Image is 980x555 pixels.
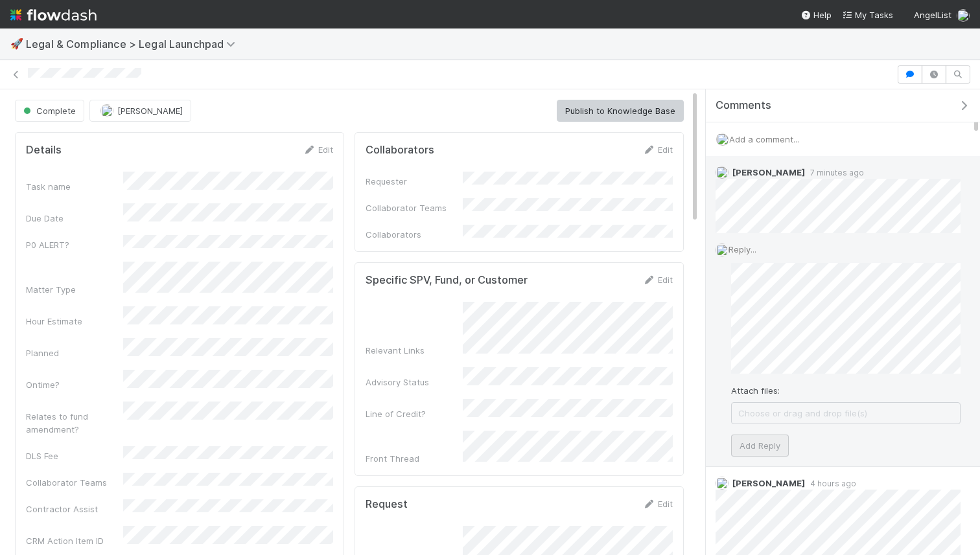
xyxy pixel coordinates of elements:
[557,100,684,122] button: Publish to Knowledge Base
[842,8,893,21] a: My Tasks
[366,228,463,241] div: Collaborators
[716,477,729,490] img: avatar_0a9e60f7-03da-485c-bb15-a40c44fcec20.png
[957,9,970,22] img: avatar_0a9e60f7-03da-485c-bb15-a40c44fcec20.png
[26,238,123,251] div: P0 ALERT?
[26,378,123,391] div: Ontime?
[26,410,123,436] div: Relates to fund amendment?
[366,452,463,465] div: Front Thread
[21,106,76,116] span: Complete
[366,344,463,357] div: Relevant Links
[26,180,123,193] div: Task name
[731,435,789,457] button: Add Reply
[26,144,62,157] h5: Details
[642,275,673,285] a: Edit
[842,10,893,20] span: My Tasks
[366,376,463,389] div: Advisory Status
[732,167,805,177] span: [PERSON_NAME]
[26,534,123,547] div: CRM Action Item ID
[26,503,123,515] div: Contractor Assist
[10,4,97,26] img: logo-inverted-e16ddd16eac7371096b0.svg
[805,479,856,488] span: 4 hours ago
[26,283,123,296] div: Matter Type
[366,407,463,420] div: Line of Credit?
[642,499,673,509] a: Edit
[26,346,123,359] div: Planned
[800,8,832,21] div: Help
[366,498,408,511] h5: Request
[729,134,799,144] span: Add a comment...
[366,201,463,214] div: Collaborator Teams
[366,274,528,287] h5: Specific SPV, Fund, or Customer
[729,244,756,255] span: Reply...
[366,144,434,157] h5: Collaborators
[303,144,333,155] a: Edit
[26,212,123,225] div: Due Date
[716,133,729,146] img: avatar_0a9e60f7-03da-485c-bb15-a40c44fcec20.png
[731,384,780,397] label: Attach files:
[26,38,242,51] span: Legal & Compliance > Legal Launchpad
[15,100,84,122] button: Complete
[732,403,960,424] span: Choose or drag and drop file(s)
[805,168,864,177] span: 7 minutes ago
[732,478,805,488] span: [PERSON_NAME]
[642,144,673,155] a: Edit
[366,175,463,188] div: Requester
[26,476,123,489] div: Collaborator Teams
[10,38,23,49] span: 🚀
[26,449,123,462] div: DLS Fee
[26,315,123,328] div: Hour Estimate
[716,244,729,256] img: avatar_0a9e60f7-03da-485c-bb15-a40c44fcec20.png
[716,166,729,179] img: avatar_b5be9b1b-4537-4870-b8e7-50cc2287641b.png
[716,99,771,112] span: Comments
[914,10,951,20] span: AngelList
